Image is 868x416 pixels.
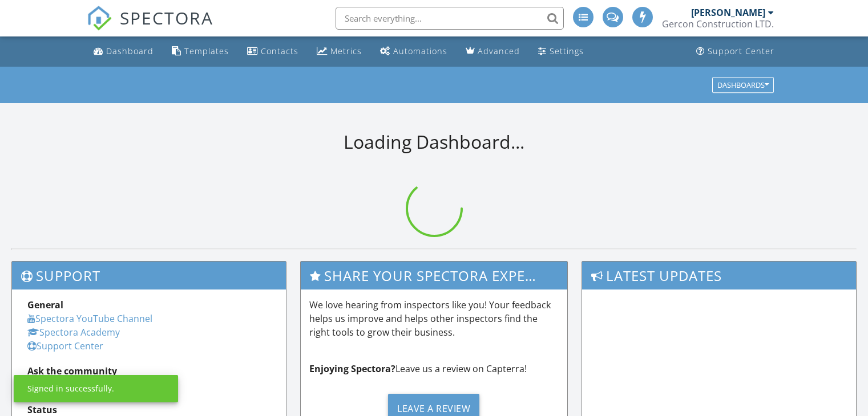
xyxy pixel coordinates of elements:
a: Settings [534,41,588,62]
div: Templates [184,46,229,56]
strong: Enjoying Spectora? [309,362,395,375]
a: Advanced [461,41,524,62]
a: Automations (Basic) [376,41,452,62]
a: Support Center [692,41,779,62]
div: Metrics [330,46,362,56]
div: Signed in successfully. [27,383,114,394]
div: Automations [393,46,447,56]
a: Support Center [27,340,103,352]
a: Contacts [243,41,303,62]
a: Templates [167,41,233,62]
div: [PERSON_NAME] [691,7,765,18]
div: Dashboard [106,46,154,56]
p: We love hearing from inspectors like you! Your feedback helps us improve and helps other inspecto... [309,298,559,339]
p: Leave us a review on Capterra! [309,362,559,376]
button: Dashboards [712,77,774,93]
a: SPECTORA [87,15,213,39]
div: Contacts [261,46,298,56]
a: Metrics [312,41,366,62]
span: SPECTORA [120,6,213,30]
h3: Latest Updates [582,262,856,289]
div: Ask the community [27,364,271,378]
div: Settings [550,46,584,56]
img: The Best Home Inspection Software - Spectora [87,6,112,31]
div: Gercon Construction LTD. [662,18,774,30]
strong: General [27,299,63,311]
input: Search everything... [336,7,564,30]
div: Support Center [708,46,774,56]
div: Dashboards [717,81,769,89]
h3: Share Your Spectora Experience [301,262,568,289]
a: Spectora YouTube Channel [27,312,152,325]
a: Dashboard [89,41,158,62]
a: Spectora Academy [27,326,120,338]
div: Advanced [478,46,520,56]
h3: Support [12,262,286,289]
